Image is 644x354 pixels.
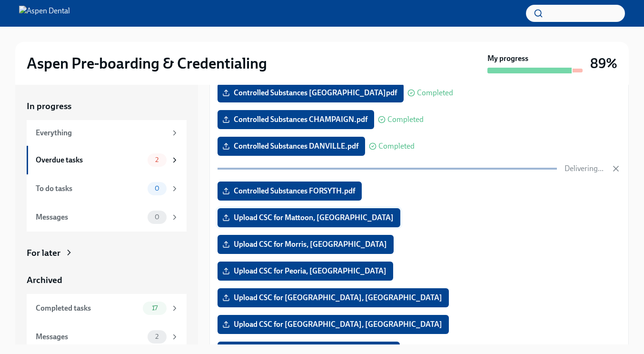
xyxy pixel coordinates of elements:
[218,288,449,307] label: Upload CSC for [GEOGRAPHIC_DATA], [GEOGRAPHIC_DATA]
[224,240,387,249] span: Upload CSC for Morris, [GEOGRAPHIC_DATA]
[224,186,355,196] span: Controlled Substances FORSYTH.pdf
[27,120,187,146] a: Everything
[27,247,60,259] div: For later
[19,6,70,21] img: Aspen Dental
[27,247,187,259] a: For later
[224,115,367,124] span: Controlled Substances CHAMPAIGN.pdf
[417,89,453,97] span: Completed
[224,213,394,223] span: Upload CSC for Mattoon, [GEOGRAPHIC_DATA]
[27,323,187,351] a: Messages2
[36,332,144,342] div: Messages
[218,182,362,201] label: Controlled Substances FORSYTH.pdf
[224,320,442,329] span: Upload CSC for [GEOGRAPHIC_DATA], [GEOGRAPHIC_DATA]
[149,185,165,192] span: 0
[27,274,187,286] a: Archived
[487,53,528,64] strong: My progress
[149,213,165,221] span: 0
[218,137,365,156] label: Controlled Substances DANVILLE.pdf
[218,235,394,254] label: Upload CSC for Morris, [GEOGRAPHIC_DATA]
[387,116,424,123] span: Completed
[590,55,617,72] h3: 89%
[218,315,449,334] label: Upload CSC for [GEOGRAPHIC_DATA], [GEOGRAPHIC_DATA]
[224,88,397,98] span: Controlled Substances [GEOGRAPHIC_DATA]pdf
[218,110,374,129] label: Controlled Substances CHAMPAIGN.pdf
[27,146,187,174] a: Overdue tasks2
[224,142,358,151] span: Controlled Substances DANVILLE.pdf
[36,155,144,165] div: Overdue tasks
[149,333,164,340] span: 2
[224,293,442,303] span: Upload CSC for [GEOGRAPHIC_DATA], [GEOGRAPHIC_DATA]
[378,142,415,150] span: Completed
[36,183,144,194] div: To do tasks
[149,156,164,163] span: 2
[27,174,187,203] a: To do tasks0
[218,208,400,227] label: Upload CSC for Mattoon, [GEOGRAPHIC_DATA]
[36,212,144,223] div: Messages
[36,128,167,138] div: Everything
[218,83,404,102] label: Controlled Substances [GEOGRAPHIC_DATA]pdf
[611,164,621,173] button: Cancel
[27,100,187,112] a: In progress
[27,203,187,232] a: Messages0
[36,303,139,314] div: Completed tasks
[224,266,386,276] span: Upload CSC for Peoria, [GEOGRAPHIC_DATA]
[27,54,267,73] h2: Aspen Pre-boarding & Credentialing
[565,163,604,174] p: Delivering...
[146,304,163,312] span: 17
[27,294,187,323] a: Completed tasks17
[218,262,393,281] label: Upload CSC for Peoria, [GEOGRAPHIC_DATA]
